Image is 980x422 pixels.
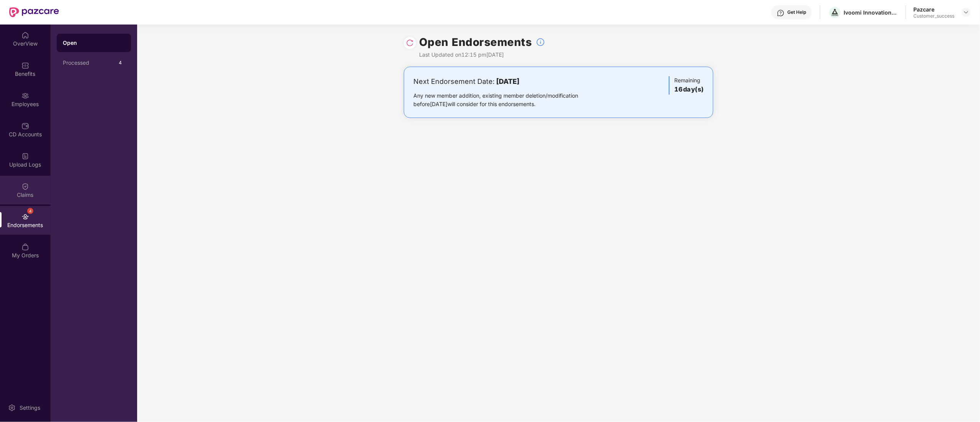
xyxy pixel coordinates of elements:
h3: 16 day(s) [674,85,704,95]
div: 4 [27,208,33,214]
div: 4 [116,58,125,67]
img: svg+xml;base64,PHN2ZyBpZD0iTXlfT3JkZXJzIiBkYXRhLW5hbWU9Ik15IE9yZGVycyIgeG1sbnM9Imh0dHA6Ly93d3cudz... [21,243,29,251]
div: Remaining [669,76,704,95]
div: Open [63,39,125,47]
img: svg+xml;base64,PHN2ZyBpZD0iRW1wbG95ZWVzIiB4bWxucz0iaHR0cDovL3d3dy53My5vcmcvMjAwMC9zdmciIHdpZHRoPS... [21,92,29,100]
img: svg+xml;base64,PHN2ZyBpZD0iQmVuZWZpdHMiIHhtbG5zPSJodHRwOi8vd3d3LnczLm9yZy8yMDAwL3N2ZyIgd2lkdGg9Ij... [21,62,29,69]
h1: Open Endorsements [419,34,532,51]
div: Ivoomi Innovation Private Limited [844,9,898,16]
b: [DATE] [496,77,519,85]
img: svg+xml;base64,PHN2ZyBpZD0iSG9tZSIgeG1sbnM9Imh0dHA6Ly93d3cudzMub3JnLzIwMDAvc3ZnIiB3aWR0aD0iMjAiIG... [21,31,29,39]
img: svg+xml;base64,PHN2ZyBpZD0iSGVscC0zMngzMiIgeG1sbnM9Imh0dHA6Ly93d3cudzMub3JnLzIwMDAvc3ZnIiB3aWR0aD... [777,9,785,17]
img: svg+xml;base64,PHN2ZyBpZD0iRHJvcGRvd24tMzJ4MzIiIHhtbG5zPSJodHRwOi8vd3d3LnczLm9yZy8yMDAwL3N2ZyIgd2... [963,9,969,15]
img: New Pazcare Logo [9,7,59,17]
div: Customer_success [914,13,955,19]
div: Get Help [788,9,806,15]
img: svg+xml;base64,PHN2ZyBpZD0iU2V0dGluZy0yMHgyMCIgeG1sbnM9Imh0dHA6Ly93d3cudzMub3JnLzIwMDAvc3ZnIiB3aW... [8,404,16,412]
div: Processed [63,60,116,66]
img: svg+xml;base64,PHN2ZyBpZD0iUmVsb2FkLTMyeDMyIiB4bWxucz0iaHR0cDovL3d3dy53My5vcmcvMjAwMC9zdmciIHdpZH... [406,39,414,47]
div: Pazcare [914,6,955,13]
div: Settings [17,404,43,412]
img: svg+xml;base64,PHN2ZyBpZD0iSW5mb18tXzMyeDMyIiBkYXRhLW5hbWU9IkluZm8gLSAzMngzMiIgeG1sbnM9Imh0dHA6Ly... [536,38,545,47]
div: Any new member addition, existing member deletion/modification before [DATE] will consider for th... [413,92,602,108]
img: svg+xml;base64,PHN2ZyBpZD0iVXBsb2FkX0xvZ3MiIGRhdGEtbmFtZT0iVXBsb2FkIExvZ3MiIHhtbG5zPSJodHRwOi8vd3... [21,152,29,160]
div: Last Updated on 12:15 pm[DATE] [419,51,545,59]
img: svg+xml;base64,PHN2ZyBpZD0iQ0RfQWNjb3VudHMiIGRhdGEtbmFtZT0iQ0QgQWNjb3VudHMiIHhtbG5zPSJodHRwOi8vd3... [21,122,29,130]
img: iVOOMI%20Logo%20(1).png [829,7,841,18]
div: Next Endorsement Date: [413,76,602,87]
img: svg+xml;base64,PHN2ZyBpZD0iQ2xhaW0iIHhtbG5zPSJodHRwOi8vd3d3LnczLm9yZy8yMDAwL3N2ZyIgd2lkdGg9IjIwIi... [21,183,29,190]
img: svg+xml;base64,PHN2ZyBpZD0iRW5kb3JzZW1lbnRzIiB4bWxucz0iaHR0cDovL3d3dy53My5vcmcvMjAwMC9zdmciIHdpZH... [21,213,29,221]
